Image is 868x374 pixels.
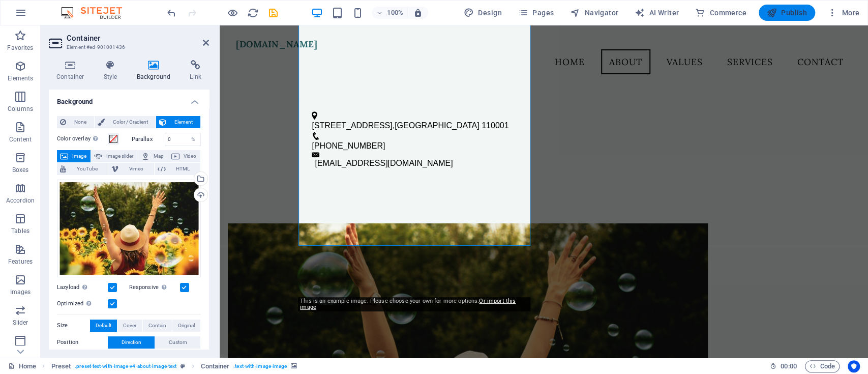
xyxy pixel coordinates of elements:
[92,116,165,125] span: [PHONE_NUMBER]
[267,7,279,19] button: save
[262,96,289,104] span: 110001
[10,288,31,296] p: Images
[169,116,197,128] span: Element
[635,8,679,18] span: AI Writer
[848,360,860,372] button: Usercentrics
[156,116,200,128] button: Element
[387,7,403,19] h6: 100%
[570,8,618,18] span: Navigator
[51,360,297,372] nav: breadcrumb
[233,360,287,372] span: . text-with-image-image
[51,360,71,372] span: Click to select. Double-click to edit
[7,44,33,52] p: Favorites
[67,43,189,52] h3: Element #ed-901001436
[92,94,548,106] p: ,
[8,74,34,82] p: Elements
[13,319,28,327] p: Slider
[413,8,423,17] i: On resize automatically adjust zoom level to fit chosen device.
[57,163,108,175] button: YouTube
[810,360,835,372] span: Code
[201,360,229,372] span: Click to select. Double-click to edit
[566,5,622,21] button: Navigator
[631,5,683,21] button: AI Writer
[181,363,185,369] i: This element is a customizable preset
[95,133,233,142] a: [EMAIL_ADDRESS][DOMAIN_NAME]
[827,8,859,18] span: More
[788,362,789,370] span: :
[108,336,155,349] button: Direction
[132,136,165,142] label: Parallax
[90,320,117,332] button: Default
[267,7,279,19] i: Save (Ctrl+S)
[155,336,200,349] button: Custom
[148,320,166,332] span: Contain
[57,116,94,128] button: None
[11,227,29,235] p: Tables
[770,360,797,372] h6: Session time
[69,163,105,175] span: YouTube
[175,96,260,104] span: [GEOGRAPHIC_DATA]
[169,336,187,349] span: Custom
[129,281,180,294] label: Responsive
[155,163,200,175] button: HTML
[182,60,209,81] h4: Link
[186,133,200,146] div: %
[695,8,746,18] span: Commerce
[291,363,297,369] i: This element contains a background
[57,320,90,332] label: Size
[8,105,33,113] p: Columns
[178,320,195,332] span: Original
[165,7,177,19] button: undo
[57,281,108,294] label: Lazyload
[226,7,238,19] button: Click here to leave preview mode and continue editing
[57,133,108,145] label: Color overlay
[823,5,863,21] button: More
[122,336,141,349] span: Direction
[691,5,751,21] button: Commerce
[518,8,554,18] span: Pages
[105,150,134,162] span: Image slider
[168,150,200,162] button: Video
[138,150,168,162] button: Map
[372,7,408,19] button: 100%
[514,5,558,21] button: Pages
[460,5,506,21] button: Design
[123,320,136,332] span: Cover
[8,257,33,266] p: Features
[8,360,36,372] a: Click to cancel selection. Double-click to open Pages
[57,336,108,349] label: Position
[169,163,197,175] span: HTML
[805,360,840,372] button: Code
[49,90,209,108] h4: Background
[96,320,111,332] span: Default
[166,7,177,19] i: Undo: Change image (Ctrl+Z)
[464,8,502,18] span: Design
[300,298,516,310] a: Or import this image
[69,116,91,128] span: None
[172,320,200,332] button: Original
[153,150,165,162] span: Map
[95,116,156,128] button: Color / Gradient
[247,7,259,19] button: reload
[96,60,129,81] h4: Style
[58,7,135,19] img: Editor Logo
[57,298,108,310] label: Optimized
[108,163,154,175] button: Vimeo
[460,5,506,21] div: Design (Ctrl+Alt+Y)
[57,150,91,162] button: Image
[9,135,32,143] p: Content
[759,5,815,21] button: Publish
[71,150,87,162] span: Image
[92,96,172,104] span: [STREET_ADDRESS]
[91,150,137,162] button: Image slider
[75,360,176,372] span: . preset-text-with-image-v4-about-image-text
[247,7,259,19] i: Reload page
[49,60,96,81] h4: Container
[57,180,201,277] div: a-joyful-woman-in-a-sunflower-field-with-bubbles-expressing-happiness-on-a-summer-day-P20BV0pAxnw...
[143,320,172,332] button: Contain
[781,360,796,372] span: 00 00
[298,297,530,311] div: This is an example image. Please choose your own for more options.
[6,196,35,205] p: Accordion
[767,8,807,18] span: Publish
[108,116,153,128] span: Color / Gradient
